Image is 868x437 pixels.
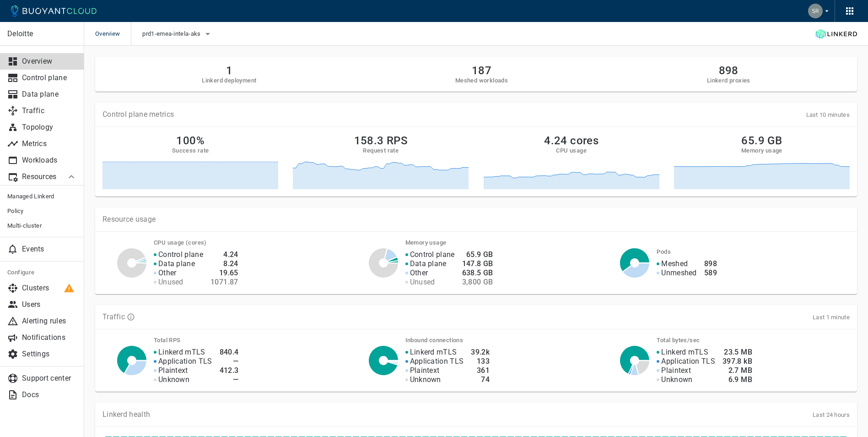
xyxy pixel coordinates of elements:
[22,73,77,82] p: Control plane
[158,348,205,357] p: Linkerd mTLS
[158,259,195,268] p: Data plane
[220,375,239,384] h4: —
[556,147,587,154] h5: CPU usage
[661,268,696,278] p: Unmeshed
[674,134,850,189] a: 65.9 GBMemory usage
[808,4,823,18] img: Sridhar
[741,147,782,154] h5: Memory usage
[462,250,493,259] h4: 65.9 GB
[127,313,135,321] svg: TLS data is compiled from traffic seen by Linkerd proxies. RPS and TCP bytes reflect both inbound...
[142,27,213,41] button: prd1-emea-intela-aks
[210,250,238,259] h4: 4.24
[22,156,77,165] p: Workloads
[102,110,174,119] p: Control plane metrics
[102,410,150,419] p: Linkerd health
[455,64,508,77] h2: 187
[158,250,203,259] p: Control plane
[95,22,131,46] span: Overview
[410,375,441,384] p: Unknown
[363,147,399,154] h5: Request rate
[455,77,508,84] h5: Meshed workloads
[158,375,189,384] p: Unknown
[462,268,493,278] h4: 638.5 GB
[410,357,464,366] p: Application TLS
[471,366,490,375] h4: 361
[210,268,238,278] h4: 19.65
[661,259,688,268] p: Meshed
[704,259,717,268] h4: 898
[806,111,850,118] span: Last 10 minutes
[158,278,183,287] p: Unused
[22,390,77,399] p: Docs
[22,172,59,181] p: Resources
[471,357,490,366] h4: 133
[22,350,77,359] p: Settings
[471,375,490,384] h4: 74
[722,357,752,366] h4: 397.8 kB
[22,374,77,383] p: Support center
[410,259,447,268] p: Data plane
[661,366,691,375] p: Plaintext
[813,314,850,321] span: Last 1 minute
[813,411,850,418] span: Last 24 hours
[210,278,238,287] h4: 1071.87
[471,348,490,357] h4: 39.2k
[410,348,457,357] p: Linkerd mTLS
[410,268,428,278] p: Other
[220,366,239,375] h4: 412.3
[102,312,125,322] p: Traffic
[7,193,77,200] span: Managed Linkerd
[707,77,750,84] h5: Linkerd proxies
[410,278,435,287] p: Unused
[22,333,77,342] p: Notifications
[293,134,469,189] a: 158.3 RPSRequest rate
[741,134,782,147] h2: 65.9 GB
[707,64,750,77] h2: 898
[722,375,752,384] h4: 6.9 MB
[210,259,238,268] h4: 8.24
[202,77,256,84] h5: Linkerd deployment
[661,375,692,384] p: Unknown
[544,134,598,147] h2: 4.24 cores
[158,357,212,366] p: Application TLS
[722,348,752,357] h4: 23.5 MB
[142,30,202,38] span: prd1-emea-intela-aks
[158,268,177,278] p: Other
[22,90,77,99] p: Data plane
[462,259,493,268] h4: 147.8 GB
[220,357,239,366] h4: —
[462,278,493,287] h4: 3,800 GB
[102,215,850,224] p: Resource usage
[22,300,77,309] p: Users
[7,208,77,215] span: Policy
[220,348,239,357] h4: 840.4
[661,357,715,366] p: Application TLS
[661,348,708,357] p: Linkerd mTLS
[410,250,455,259] p: Control plane
[102,134,278,189] a: 100%Success rate
[484,134,659,189] a: 4.24 coresCPU usage
[202,64,256,77] h2: 1
[22,317,77,326] p: Alerting rules
[22,245,77,254] p: Events
[354,134,408,147] h2: 158.3 RPS
[158,366,188,375] p: Plaintext
[176,134,205,147] h2: 100%
[410,366,440,375] p: Plaintext
[704,268,717,278] h4: 589
[722,366,752,375] h4: 2.7 MB
[22,106,77,115] p: Traffic
[22,139,77,148] p: Metrics
[7,222,77,229] span: Multi-cluster
[7,269,77,276] h5: Configure
[7,29,76,38] p: Deloitte
[22,123,77,132] p: Topology
[172,147,209,154] h5: Success rate
[22,57,77,66] p: Overview
[22,284,77,293] p: Clusters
